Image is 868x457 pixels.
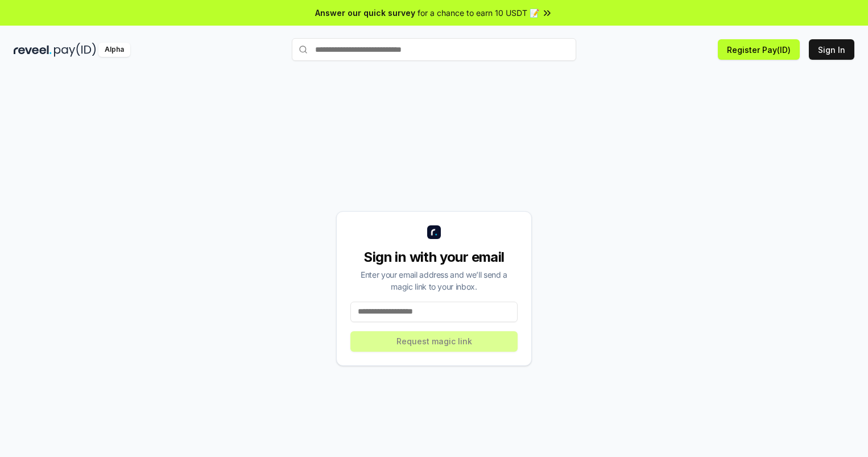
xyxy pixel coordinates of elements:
img: logo_small [427,225,441,239]
div: Enter your email address and we’ll send a magic link to your inbox. [350,269,518,293]
img: pay_id [54,43,96,57]
button: Sign In [809,39,854,60]
button: Register Pay(ID) [718,39,800,60]
span: Answer our quick survey [315,7,415,19]
div: Alpha [98,43,130,57]
div: Sign in with your email [350,248,518,266]
img: reveel_dark [14,43,52,57]
span: for a chance to earn 10 USDT 📝 [418,7,539,19]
